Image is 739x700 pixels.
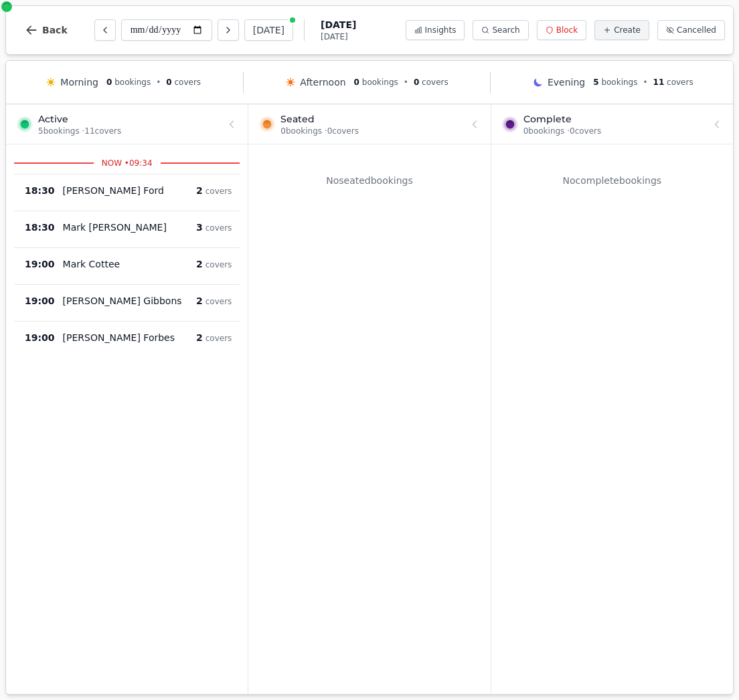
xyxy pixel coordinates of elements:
[548,76,585,89] span: Evening
[125,260,133,268] svg: Customer message
[321,18,356,31] span: [DATE]
[25,294,55,308] span: 19:00
[14,14,78,46] button: Back
[166,78,171,87] span: 0
[206,260,232,269] span: covers
[206,187,232,196] span: covers
[362,78,398,87] span: bookings
[594,20,649,40] button: Create
[492,25,519,35] span: Search
[94,158,161,168] span: NOW • 09:34
[63,257,120,271] p: Mark Cottee
[25,221,55,234] span: 18:30
[354,78,359,87] span: 0
[196,185,203,196] span: 2
[196,222,203,233] span: 3
[63,331,175,344] p: [PERSON_NAME] Forbes
[196,332,203,343] span: 2
[175,78,201,87] span: covers
[677,25,716,35] span: Cancelled
[653,78,665,87] span: 11
[300,76,345,89] span: Afternoon
[601,78,637,87] span: bookings
[63,221,167,234] p: Mark [PERSON_NAME]
[556,25,578,35] span: Block
[206,223,232,233] span: covers
[42,25,68,35] span: Back
[256,174,482,187] p: No seated bookings
[206,334,232,343] span: covers
[63,184,164,197] p: [PERSON_NAME] Ford
[244,19,293,41] button: [DATE]
[321,31,356,42] span: [DATE]
[667,78,693,87] span: covers
[94,19,116,41] button: Previous day
[25,257,55,271] span: 19:00
[425,25,457,35] span: Insights
[114,78,151,87] span: bookings
[218,19,239,41] button: Next day
[414,78,419,87] span: 0
[406,20,465,40] button: Insights
[25,184,55,197] span: 18:30
[404,77,408,88] span: •
[473,20,528,40] button: Search
[657,20,725,40] button: Cancelled
[643,77,647,88] span: •
[25,331,55,344] span: 19:00
[206,297,232,306] span: covers
[106,78,112,87] span: 0
[537,20,586,40] button: Block
[63,294,182,308] p: [PERSON_NAME] Gibbons
[614,25,641,35] span: Create
[196,296,203,306] span: 2
[60,76,98,89] span: Morning
[499,174,725,187] p: No complete bookings
[196,259,203,269] span: 2
[593,78,598,87] span: 5
[422,78,448,87] span: covers
[156,77,161,88] span: •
